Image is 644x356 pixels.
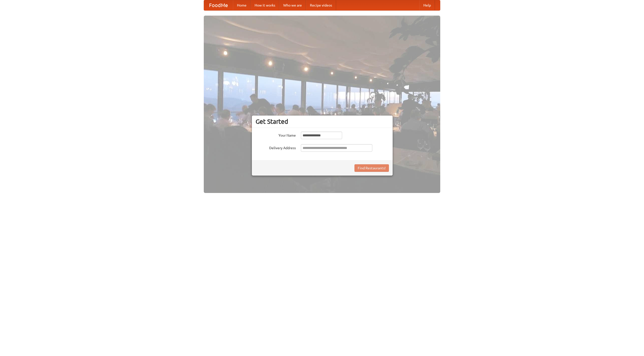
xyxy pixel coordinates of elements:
a: Help [419,0,435,10]
label: Your Name [256,132,296,138]
a: FoodMe [204,0,233,10]
label: Delivery Address [256,144,296,150]
a: Who we are [279,0,306,10]
a: Recipe videos [306,0,336,10]
button: Find Restaurants! [354,164,389,172]
a: How it works [251,0,279,10]
h3: Get Started [256,118,389,125]
a: Home [233,0,251,10]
